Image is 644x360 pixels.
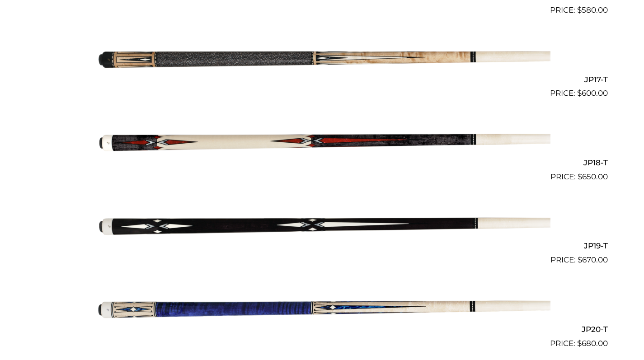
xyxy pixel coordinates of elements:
h2: JP18-T [37,154,608,171]
h2: JP20-T [37,321,608,337]
h2: JP17-T [37,71,608,88]
span: $ [577,339,582,348]
img: JP17-T [94,20,550,96]
img: JP20-T [94,270,550,346]
a: JP20-T $680.00 [37,270,608,349]
img: JP18-T [94,103,550,179]
bdi: 680.00 [577,339,608,348]
a: JP17-T $600.00 [37,20,608,99]
a: JP18-T $650.00 [37,103,608,182]
bdi: 600.00 [577,89,608,98]
span: $ [578,255,582,264]
span: $ [577,89,582,98]
bdi: 580.00 [577,5,608,14]
img: JP19-T [94,187,550,262]
span: $ [577,5,582,14]
a: JP19-T $670.00 [37,187,608,266]
bdi: 650.00 [578,172,608,181]
bdi: 670.00 [578,255,608,264]
span: $ [578,172,582,181]
h2: JP19-T [37,238,608,254]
